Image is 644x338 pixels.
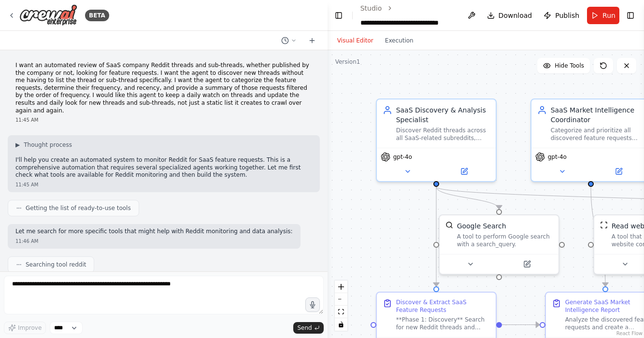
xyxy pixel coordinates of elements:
[376,99,497,182] div: SaaS Discovery & Analysis SpecialistDiscover Reddit threads across all SaaS-related subreddits, e...
[396,298,490,314] div: Discover & Extract SaaS Feature Requests
[379,35,419,46] button: Execution
[333,9,344,22] button: Hide left sidebar
[457,221,506,231] div: Google Search
[555,11,579,20] span: Publish
[625,9,636,22] button: Show right sidebar
[18,324,42,332] span: Improve
[396,127,490,142] div: Discover Reddit threads across all SaaS-related subreddits, extract feature requests from discove...
[304,35,320,46] button: Start a new chat
[26,204,131,212] span: Getting the list of ready-to-use tools
[600,221,608,229] img: ScrapeWebsiteTool
[555,62,584,70] span: Hide Tools
[483,7,536,24] button: Download
[499,11,532,20] span: Download
[587,7,619,24] button: Run
[335,318,347,331] button: toggle interactivity
[293,322,323,334] button: Send
[305,297,320,312] button: Click to speak your automation idea
[439,214,559,275] div: SerplyWebSearchToolGoogle SearchA tool to perform Google search with a search_query.
[396,105,490,125] div: SaaS Discovery & Analysis Specialist
[15,181,312,188] div: 11:45 AM
[24,141,72,149] span: Thought process
[331,35,379,46] button: Visual Editor
[277,35,301,46] button: Switch to previous chat
[500,258,555,270] button: Open in side panel
[297,324,312,332] span: Send
[502,320,540,330] g: Edge from ee145a0f-b9b9-4efb-8195-6a7c4e7eaac8 to 5af9a50f-438f-4a7e-829d-ebfd9cf5d8df
[393,153,412,161] span: gpt-4o
[360,4,382,12] a: Studio
[457,233,553,248] div: A tool to perform Google search with a search_query.
[431,187,504,209] g: Edge from 47482892-d80d-4b08-a318-354dbc17e139 to a903a448-7789-47c0-82c0-b2868f618a47
[15,228,293,236] p: Let me search for more specific tools that might help with Reddit monitoring and data analysis:
[26,261,86,268] span: Searching tool reddit
[602,11,615,20] span: Run
[616,331,643,336] a: React Flow attribution
[15,141,72,149] button: ▶Thought process
[335,281,347,331] div: React Flow controls
[4,322,46,334] button: Improve
[431,187,441,286] g: Edge from 47482892-d80d-4b08-a318-354dbc17e139 to ee145a0f-b9b9-4efb-8195-6a7c4e7eaac8
[85,10,109,21] div: BETA
[548,153,567,161] span: gpt-4o
[335,281,347,293] button: zoom in
[15,116,312,124] div: 11:45 AM
[396,316,490,331] div: **Phase 1: Discovery** Search for new Reddit threads and comments related to ANY SaaS products fr...
[586,187,610,286] g: Edge from 7c30ee10-2908-41a6-92d9-b5d0252cc64a to 5af9a50f-438f-4a7e-829d-ebfd9cf5d8df
[445,221,453,229] img: SerplyWebSearchTool
[15,156,312,179] p: I'll help you create an automated system to monitor Reddit for SaaS feature requests. This is a c...
[15,62,312,114] p: I want an automated review of SaaS company Reddit threads and sub-threads, whether published by t...
[360,3,456,28] nav: breadcrumb
[335,306,347,318] button: fit view
[335,293,347,306] button: zoom out
[537,58,590,73] button: Hide Tools
[15,238,293,245] div: 11:46 AM
[540,7,583,24] button: Publish
[19,4,77,26] img: Logo
[15,141,20,149] span: ▶
[437,166,492,177] button: Open in side panel
[335,58,360,66] div: Version 1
